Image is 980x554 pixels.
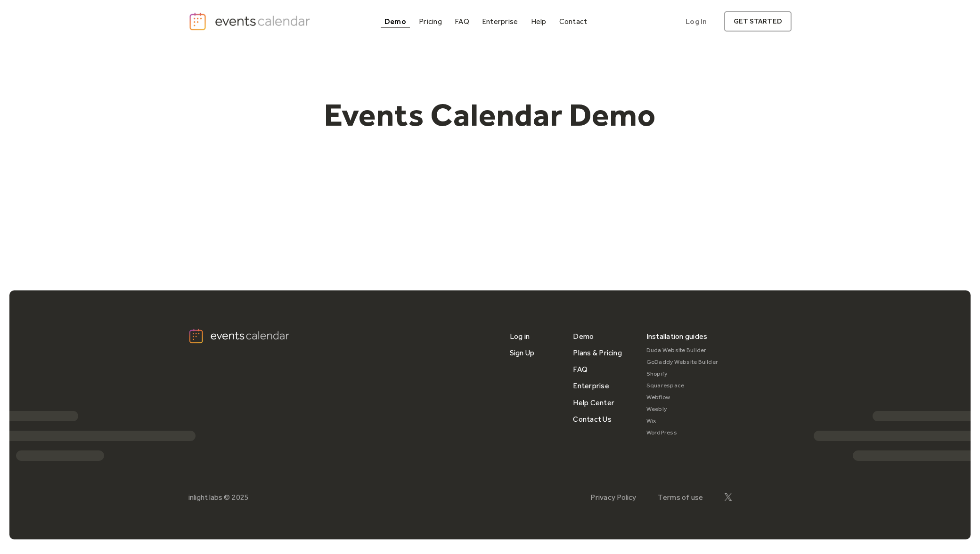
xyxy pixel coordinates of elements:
[527,15,550,28] a: Help
[188,493,230,502] div: inlight labs ©
[573,377,609,394] a: Enterprise
[451,15,473,28] a: FAQ
[419,19,442,24] div: Pricing
[482,19,518,24] div: Enterprise
[559,19,588,24] div: Contact
[573,345,622,361] a: Plans & Pricing
[646,392,719,403] a: Webflow
[646,328,708,345] div: Installation guides
[676,11,716,32] a: Log In
[510,328,530,345] a: Log in
[455,19,469,24] div: FAQ
[531,19,547,24] div: Help
[573,394,614,411] a: Help Center
[646,380,719,392] a: Squarespace
[646,403,719,415] a: Weebly
[724,11,792,32] a: get started
[573,328,594,345] a: Demo
[658,493,703,502] a: Terms of use
[646,368,719,380] a: Shopify
[573,411,611,427] a: Contact Us
[232,493,249,502] div: 2025
[510,345,535,361] a: Sign Up
[573,361,588,377] a: FAQ
[309,96,671,134] h1: Events Calendar Demo
[646,356,719,368] a: GoDaddy Website Builder
[384,19,406,24] div: Demo
[478,15,522,28] a: Enterprise
[646,427,719,439] a: WordPress
[646,415,719,427] a: Wix
[590,493,636,502] a: Privacy Policy
[188,12,313,31] a: home
[555,15,591,28] a: Contact
[381,15,410,28] a: Demo
[646,345,719,356] a: Duda Website Builder
[415,15,446,28] a: Pricing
